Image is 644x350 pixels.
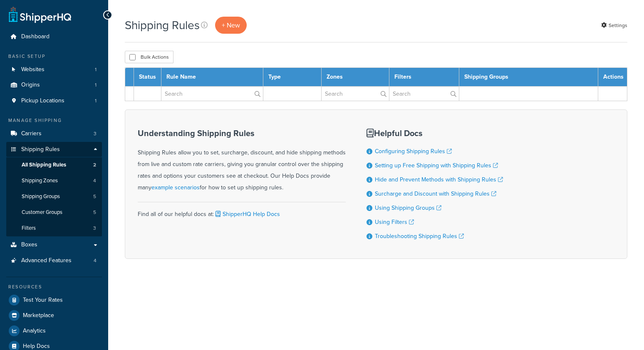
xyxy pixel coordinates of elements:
span: Help Docs [23,343,50,350]
h3: Understanding Shipping Rules [138,129,346,138]
a: Using Filters [375,218,414,226]
th: Status [134,68,161,87]
a: + New [215,17,247,34]
a: Configuring Shipping Rules [375,147,452,156]
span: Customer Groups [22,209,62,216]
th: Rule Name [161,68,263,87]
a: ShipperHQ Help Docs [214,210,280,218]
span: 1 [95,97,97,104]
input: Search [389,87,459,101]
a: ShipperHQ Home [9,6,71,23]
span: All Shipping Rules [22,161,66,169]
span: Shipping Zones [22,177,58,184]
a: Boxes [6,237,102,253]
th: Shipping Groups [459,68,598,87]
span: Shipping Groups [22,193,60,200]
span: 2 [93,161,96,169]
li: Pickup Locations [6,93,102,109]
a: Shipping Rules [6,142,102,157]
div: Resources [6,283,102,290]
li: Shipping Zones [6,173,102,189]
a: Using Shipping Groups [375,204,441,212]
span: Shipping Rules [21,146,60,153]
a: Test Your Rates [6,293,102,308]
span: Advanced Features [21,257,72,264]
a: Troubleshooting Shipping Rules [375,232,464,241]
li: All Shipping Rules [6,157,102,173]
a: Surcharge and Discount with Shipping Rules [375,189,496,198]
span: Boxes [21,241,37,248]
a: Websites 1 [6,62,102,77]
span: Analytics [23,328,46,335]
div: Shipping Rules allow you to set, surcharge, discount, and hide shipping methods from live and cus... [138,129,346,194]
a: Origins 1 [6,77,102,93]
span: 3 [93,225,96,232]
span: Websites [21,66,45,73]
th: Filters [389,68,459,87]
a: Customer Groups 5 [6,205,102,220]
li: Shipping Rules [6,142,102,237]
span: 1 [95,66,97,73]
input: Search [322,87,389,101]
a: Filters 3 [6,221,102,236]
a: Dashboard [6,29,102,45]
div: Find all of our helpful docs at: [138,202,346,220]
span: Filters [22,225,36,232]
th: Actions [598,68,627,87]
button: Bulk Actions [125,51,173,63]
li: Origins [6,77,102,93]
h3: Helpful Docs [367,129,503,138]
span: Marketplace [23,312,54,319]
h1: Shipping Rules [125,17,200,33]
span: Test Your Rates [23,297,63,304]
span: + New [222,20,240,30]
span: 3 [94,130,97,137]
span: 5 [93,209,96,216]
span: 4 [94,257,97,264]
a: Settings [601,20,627,31]
li: Customer Groups [6,205,102,220]
li: Shipping Groups [6,189,102,204]
li: Filters [6,221,102,236]
span: 4 [93,177,96,184]
span: 1 [95,82,97,89]
li: Carriers [6,126,102,141]
div: Basic Setup [6,53,102,60]
a: Hide and Prevent Methods with Shipping Rules [375,175,503,184]
span: 5 [93,193,96,200]
input: Search [161,87,263,101]
span: Pickup Locations [21,97,64,104]
a: Setting up Free Shipping with Shipping Rules [375,161,498,170]
a: Shipping Zones 4 [6,173,102,189]
li: Advanced Features [6,253,102,268]
a: Analytics [6,323,102,338]
th: Type [263,68,321,87]
a: example scenarios [151,183,200,192]
a: All Shipping Rules 2 [6,157,102,173]
span: Origins [21,82,40,89]
a: Marketplace [6,308,102,323]
a: Shipping Groups 5 [6,189,102,204]
li: Websites [6,62,102,77]
a: Carriers 3 [6,126,102,141]
a: Advanced Features 4 [6,253,102,268]
a: Pickup Locations 1 [6,93,102,109]
th: Zones [321,68,389,87]
span: Dashboard [21,33,50,40]
div: Manage Shipping [6,117,102,124]
span: Carriers [21,130,42,137]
